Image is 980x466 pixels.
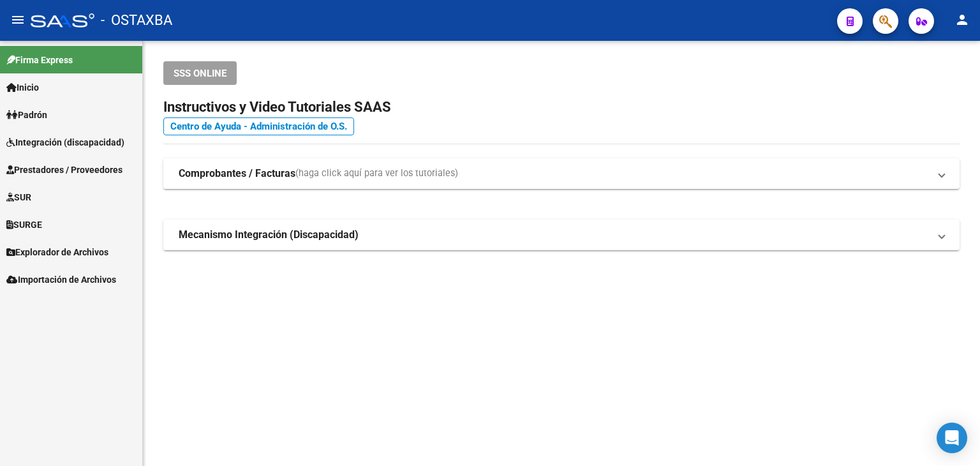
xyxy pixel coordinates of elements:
[163,220,960,250] mat-expansion-panel-header: Mecanismo Integración (Discapacidad)
[6,108,47,122] span: Padrón
[6,245,108,259] span: Explorador de Archivos
[6,53,73,67] span: Firma Express
[295,167,458,181] span: (haga click aquí para ver los tutoriales)
[179,167,295,181] strong: Comprobantes / Facturas
[174,68,226,79] span: SSS ONLINE
[6,218,42,232] span: SURGE
[179,228,359,242] strong: Mecanismo Integración (Discapacidad)
[163,158,960,189] mat-expansion-panel-header: Comprobantes / Facturas(haga click aquí para ver los tutoriales)
[101,6,172,34] span: - OSTAXBA
[937,423,967,453] div: Open Intercom Messenger
[954,12,970,27] mat-icon: person
[10,12,26,27] mat-icon: menu
[163,117,354,135] a: Centro de Ayuda - Administración de O.S.
[6,80,39,94] span: Inicio
[6,190,31,204] span: SUR
[6,273,116,287] span: Importación de Archivos
[163,95,960,119] h2: Instructivos y Video Tutoriales SAAS
[6,135,124,149] span: Integración (discapacidad)
[163,61,237,85] button: SSS ONLINE
[6,163,122,177] span: Prestadores / Proveedores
